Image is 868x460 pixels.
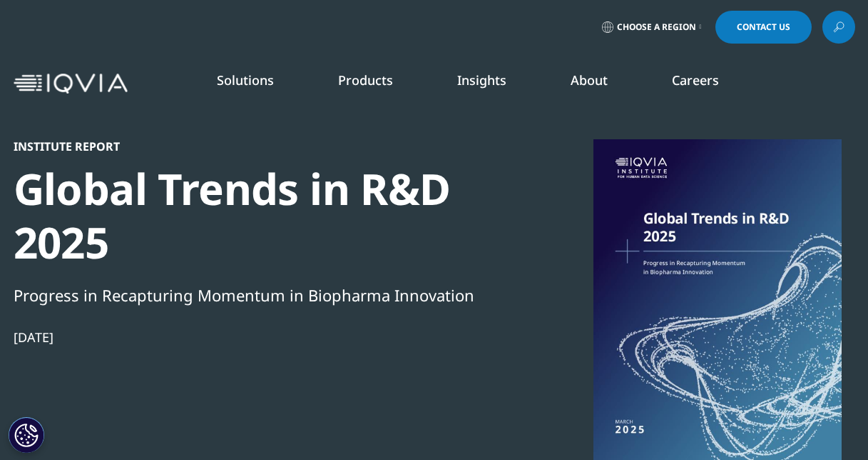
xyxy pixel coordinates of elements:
[14,329,503,346] div: [DATE]
[217,71,274,89] a: Solutions
[737,23,790,31] span: Contact Us
[14,74,128,94] img: IQVIA Healthcare Information Technology and Pharma Clinical Research Company
[571,71,608,89] a: About
[715,11,812,44] a: Contact Us
[9,417,44,453] button: Cookies Settings
[617,21,696,33] span: Choose a Region
[672,71,719,89] a: Careers
[14,283,503,307] div: Progress in Recapturing Momentum in Biopharma Innovation
[14,162,503,269] div: Global Trends in R&D 2025
[457,71,506,89] a: Insights
[338,71,393,89] a: Products
[133,50,855,117] nav: Primary
[14,139,503,154] div: Institute Report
